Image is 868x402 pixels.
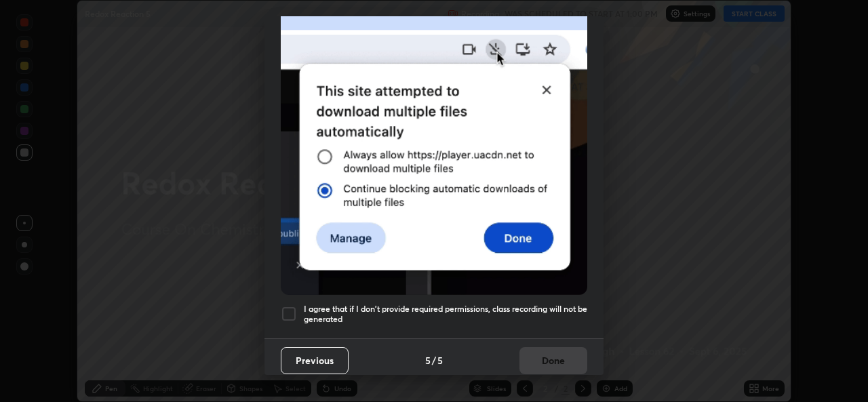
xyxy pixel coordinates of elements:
h4: 5 [425,353,431,367]
h5: I agree that if I don't provide required permissions, class recording will not be generated [304,304,587,325]
button: Previous [281,347,349,374]
h4: 5 [437,353,443,367]
h4: / [432,353,436,367]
